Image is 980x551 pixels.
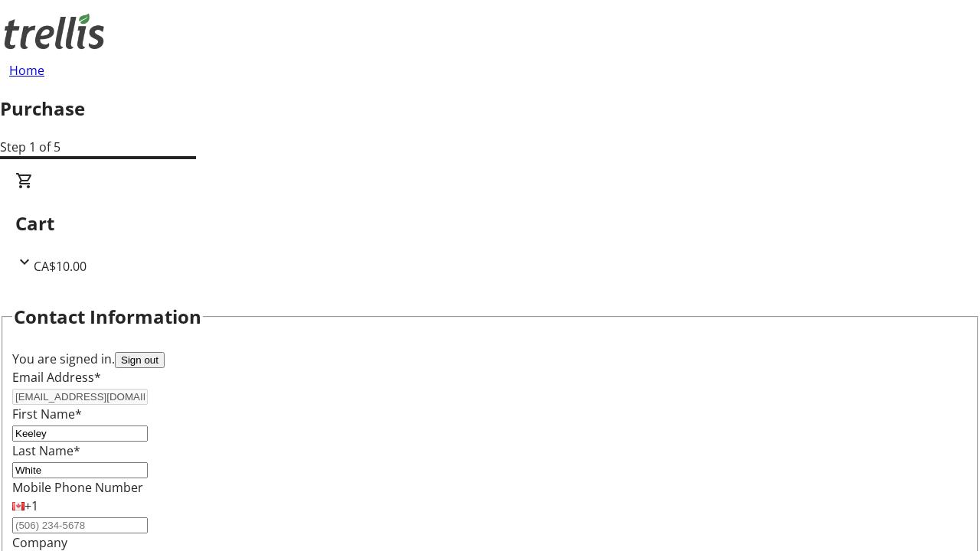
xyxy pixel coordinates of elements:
h2: Contact Information [14,303,201,331]
span: CA$10.00 [34,258,87,275]
button: Sign out [115,352,165,368]
label: Company [12,534,67,551]
h2: Cart [15,210,965,237]
label: Email Address* [12,369,101,386]
label: First Name* [12,406,82,422]
div: You are signed in. [12,350,968,368]
input: (506) 234-5678 [12,517,148,533]
label: Last Name* [12,442,80,459]
label: Mobile Phone Number [12,479,143,496]
div: CartCA$10.00 [15,171,965,275]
